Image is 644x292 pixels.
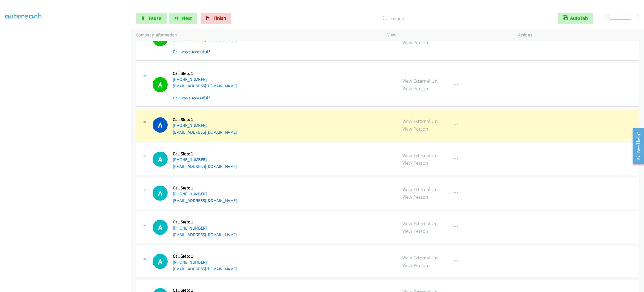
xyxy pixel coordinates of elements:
[402,254,438,261] a: View External Url
[518,32,639,38] p: Actions
[387,32,508,38] p: View
[636,13,639,20] div: 1
[5,13,22,19] a: My Lists
[149,15,161,21] span: Pause
[173,83,237,89] a: [EMAIL_ADDRESS][DOMAIN_NAME]
[402,160,428,166] a: View Person
[173,129,237,135] a: [EMAIL_ADDRESS][DOMAIN_NAME]
[173,95,210,101] a: Call was successful?
[136,13,167,24] a: Pause
[173,185,237,191] h5: Call Step: 1
[173,151,237,157] h5: Call Step: 1
[402,220,438,227] a: View External Url
[173,266,237,272] a: [EMAIL_ADDRESS][DOMAIN_NAME]
[173,164,237,169] a: [EMAIL_ADDRESS][DOMAIN_NAME]
[136,32,377,38] p: Company Information
[173,219,237,225] h5: Call Step: 1
[173,117,237,122] h5: Call Step: 1
[182,15,192,21] span: Next
[153,152,168,167] h1: A
[173,37,237,43] a: [EMAIL_ADDRESS][DOMAIN_NAME]
[173,253,237,259] h5: Call Step: 1
[173,198,237,203] a: [EMAIL_ADDRESS][DOMAIN_NAME]
[169,13,197,24] button: Next
[239,15,548,22] p: Dialing
[5,25,131,291] iframe: To enrich screen reader interactions, please activate Accessibility in Grammarly extension settings
[402,85,428,92] a: View Person
[153,186,168,201] h1: A
[153,220,168,235] div: The call is yet to be attempted
[173,77,207,82] a: [PHONE_NUMBER]
[153,220,168,235] h1: A
[173,157,207,162] a: [PHONE_NUMBER]
[214,15,226,21] span: Finish
[173,71,237,76] h5: Call Step: 1
[558,13,593,24] button: AutoTab
[628,124,644,168] iframe: Resource Center
[402,78,438,84] a: View External Url
[173,225,207,231] a: [PHONE_NUMBER]
[402,194,428,200] a: View Person
[201,13,231,24] a: Finish
[402,228,428,234] a: View Person
[402,152,438,159] a: View External Url
[153,77,168,92] h1: A
[173,232,237,237] a: [EMAIL_ADDRESS][DOMAIN_NAME]
[402,186,438,193] a: View External Url
[402,262,428,268] a: View Person
[402,39,428,46] a: View Person
[173,259,207,265] a: [PHONE_NUMBER]
[173,123,207,128] a: [PHONE_NUMBER]
[402,126,428,132] a: View Person
[173,191,207,196] a: [PHONE_NUMBER]
[153,254,168,269] h1: A
[173,49,210,54] a: Call was successful?
[402,118,438,124] a: View External Url
[153,117,168,133] h1: A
